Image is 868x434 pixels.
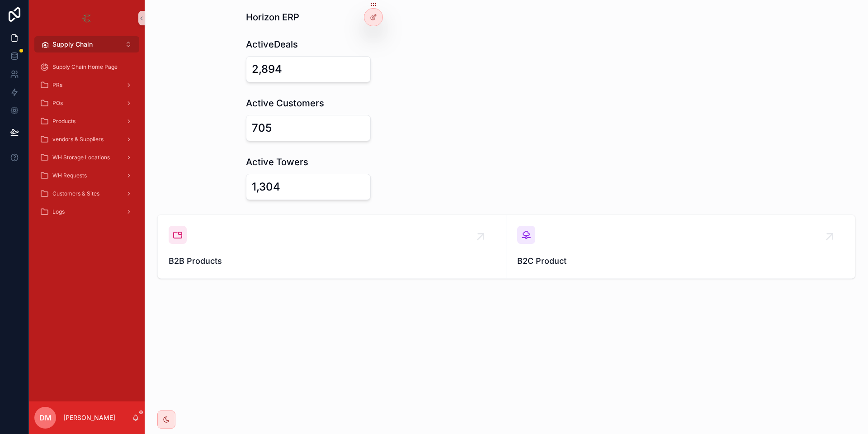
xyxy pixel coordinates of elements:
[52,40,93,49] span: Supply Chain
[34,36,139,52] button: Select Button
[34,131,139,148] a: vendors & Suppliers
[246,97,324,110] h1: Active Customers
[246,38,298,51] h1: ActiveDeals
[517,255,844,267] span: B2C Product
[34,95,139,111] a: POs
[34,204,139,220] a: Logs
[52,154,110,161] span: WH Storage Locations
[34,186,139,202] a: Customers & Sites
[52,190,99,197] span: Customers & Sites
[252,62,282,76] div: 2,894
[52,118,75,125] span: Products
[63,413,115,422] p: [PERSON_NAME]
[34,167,139,184] a: WH Requests
[34,149,139,166] a: WH Storage Locations
[246,11,299,24] h1: Horizon ERP
[52,136,104,143] span: vendors & Suppliers
[158,215,506,278] a: B2B Products
[52,208,65,215] span: Logs
[246,156,308,168] h1: Active Towers
[52,100,63,107] span: POs
[252,180,280,194] div: 1,304
[52,63,118,71] span: Supply Chain Home Page
[80,11,94,25] img: App logo
[506,215,855,278] a: B2C Product
[52,81,62,89] span: PRs
[29,52,145,232] div: scrollable content
[34,59,139,75] a: Supply Chain Home Page
[252,121,272,135] div: 705
[39,412,52,423] span: DM
[34,113,139,129] a: Products
[34,77,139,93] a: PRs
[52,172,87,179] span: WH Requests
[169,255,495,267] span: B2B Products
